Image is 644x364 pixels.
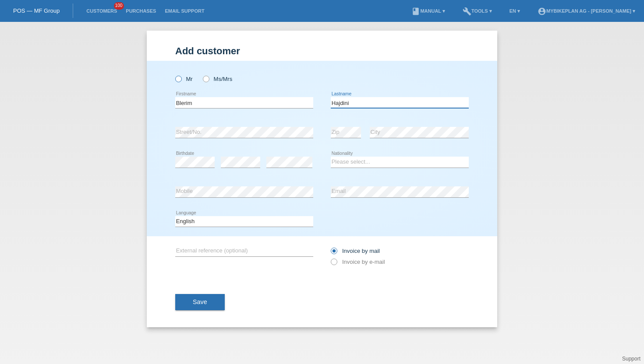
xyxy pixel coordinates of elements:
i: book [411,7,420,16]
button: Save [175,294,225,311]
a: Customers [82,8,121,14]
h1: Add customer [175,45,469,56]
a: bookManual ▾ [407,8,449,14]
input: Invoice by e-mail [331,259,336,269]
label: Mr [175,76,193,82]
span: Save [193,298,207,305]
label: Invoice by e-mail [331,259,385,265]
a: buildTools ▾ [458,8,496,14]
a: EN ▾ [505,8,524,14]
a: Support [622,356,640,362]
label: Invoice by mail [331,248,380,254]
label: Ms/Mrs [203,76,232,82]
a: Purchases [121,8,160,14]
i: account_circle [538,7,546,16]
input: Ms/Mrs [203,76,209,81]
input: Invoice by mail [331,248,336,259]
a: Email Support [160,8,209,14]
input: Mr [175,76,181,81]
a: account_circleMybikeplan AG - [PERSON_NAME] ▾ [533,8,640,14]
i: build [463,7,471,16]
a: POS — MF Group [13,7,60,14]
span: 100 [114,2,124,10]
